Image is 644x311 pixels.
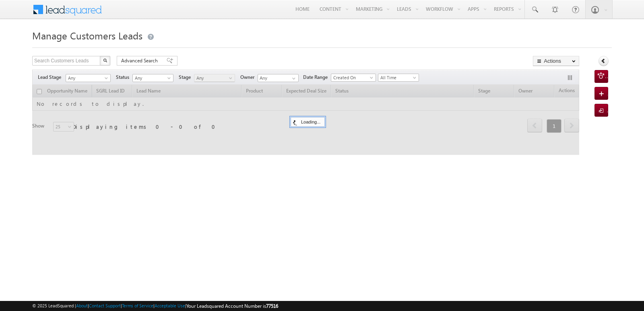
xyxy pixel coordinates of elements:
[378,74,417,81] span: All Time
[194,74,233,82] span: Any
[186,303,278,309] span: Your Leadsquared Account Number is
[89,303,121,308] a: Contact Support
[331,74,376,82] a: Created On
[121,57,160,64] span: Advanced Search
[194,74,235,82] a: Any
[38,74,64,81] span: Lead Stage
[533,56,579,66] button: Actions
[133,74,171,82] span: Any
[266,303,278,309] span: 77516
[76,303,88,308] a: About
[103,58,107,62] img: Search
[132,74,173,82] a: Any
[291,117,325,127] div: Loading...
[122,303,153,308] a: Terms of Service
[32,29,142,42] span: Manage Customers Leads
[240,74,258,81] span: Owner
[155,303,185,308] a: Acceptable Use
[66,74,111,82] a: Any
[303,74,331,81] span: Date Range
[116,74,132,81] span: Status
[258,74,299,82] input: Type to Search
[378,74,419,82] a: All Time
[288,74,298,82] a: Show All Items
[331,74,373,81] span: Created On
[66,74,108,82] span: Any
[179,74,194,81] span: Stage
[32,302,278,310] span: © 2025 LeadSquared | | | | |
